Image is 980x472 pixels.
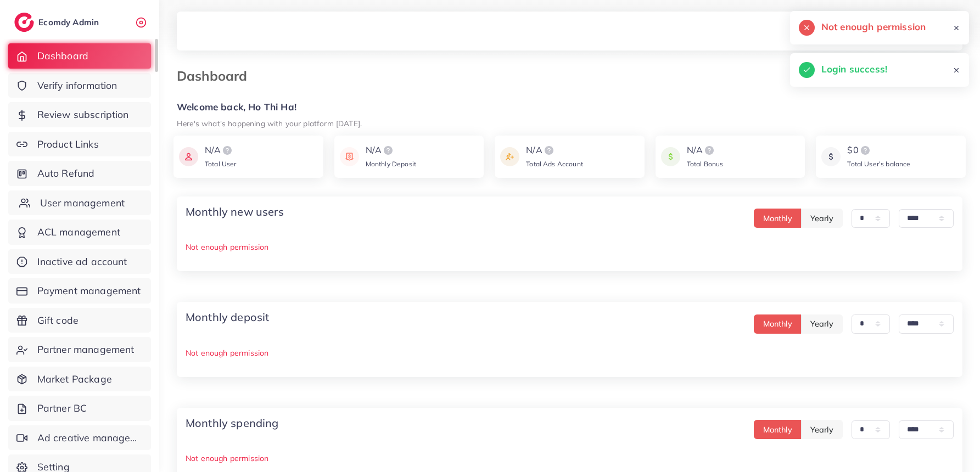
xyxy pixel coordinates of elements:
span: User management [40,196,125,210]
span: Review subscription [37,108,129,122]
a: Dashboard [8,43,151,69]
span: Market Package [37,372,112,386]
p: Not enough permission [186,346,954,359]
img: icon payment [179,144,198,170]
button: Monthly [754,209,802,228]
img: logo [14,13,34,32]
span: Total Bonus [687,160,724,168]
a: Ad creative management [8,425,151,451]
a: Payment management [8,278,151,304]
span: Partner BC [37,401,87,415]
div: N/A [205,144,237,157]
img: logo [382,144,395,157]
button: Monthly [754,314,802,334]
button: Yearly [801,420,843,439]
a: Partner management [8,337,151,362]
span: Verify information [37,78,117,93]
span: ACL management [37,225,120,239]
a: ACL management [8,220,151,245]
h4: Monthly spending [186,417,279,430]
span: Total Ads Account [526,160,583,168]
button: Monthly [754,420,802,439]
img: logo [221,144,234,157]
span: Partner management [37,342,135,357]
div: N/A [526,144,583,157]
p: Not enough permission [186,452,954,465]
span: Dashboard [37,49,88,63]
img: icon payment [661,144,680,170]
a: Inactive ad account [8,249,151,274]
h5: Login success! [821,62,887,76]
span: Gift code [37,313,79,328]
a: Product Links [8,132,151,157]
span: Payment management [37,284,141,298]
span: Total User [205,160,237,168]
a: Gift code [8,308,151,333]
img: logo [703,144,716,157]
div: N/A [366,144,416,157]
span: Total User’s balance [847,160,910,168]
h5: Not enough permission [821,20,926,34]
img: icon payment [821,144,841,170]
img: logo [859,144,872,157]
h4: Monthly deposit [186,311,269,324]
div: $0 [847,144,910,157]
p: Not enough permission [186,240,954,254]
h5: Welcome back, Ho Thi Ha! [177,102,962,113]
span: Monthly Deposit [366,160,416,168]
img: logo [542,144,556,157]
a: Review subscription [8,102,151,127]
h3: Dashboard [177,68,256,84]
a: Verify information [8,73,151,98]
div: N/A [687,144,724,157]
span: Ad creative management [37,431,143,445]
img: icon payment [500,144,519,170]
a: logoEcomdy Admin [14,13,102,32]
span: Inactive ad account [37,255,127,269]
button: Yearly [801,314,843,334]
a: Market Package [8,367,151,392]
img: icon payment [340,144,359,170]
small: Here's what's happening with your platform [DATE]. [177,119,362,128]
a: User management [8,190,151,216]
span: Product Links [37,137,99,151]
h2: Ecomdy Admin [38,17,102,27]
h4: Monthly new users [186,205,284,218]
span: Auto Refund [37,166,95,181]
a: Partner BC [8,396,151,421]
button: Yearly [801,209,843,228]
a: Auto Refund [8,161,151,186]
